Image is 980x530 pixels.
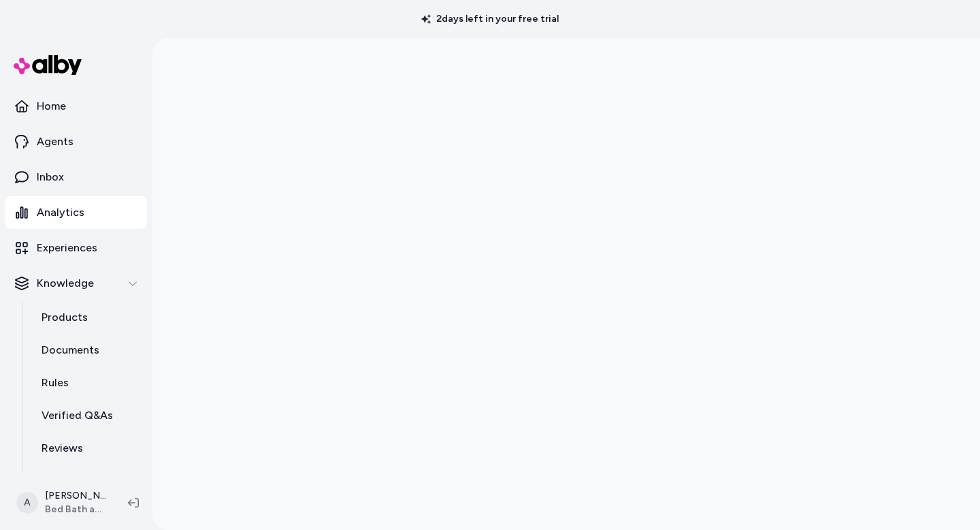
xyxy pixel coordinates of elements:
a: Analytics [5,196,147,229]
button: Knowledge [5,267,147,300]
a: Inbox [5,161,147,193]
p: Experiences [37,240,97,256]
p: Inbox [37,169,64,185]
a: Home [5,90,147,123]
p: Knowledge [37,275,94,292]
p: Analytics [37,204,84,221]
p: Agents [37,134,73,150]
p: Documents [42,342,99,358]
p: Home [37,98,66,114]
p: Products [42,309,88,326]
p: Verified Q&As [42,407,113,424]
a: Reviews [28,432,147,465]
p: [PERSON_NAME] [45,489,106,503]
a: Rules [28,367,147,399]
a: Experiences [5,232,147,264]
p: 2 days left in your free trial [413,12,567,26]
a: Products [28,301,147,334]
p: Rules [42,375,69,391]
span: Bed Bath and Beyond [45,503,106,516]
a: Verified Q&As [28,399,147,432]
span: A [16,492,38,514]
a: Agents [5,125,147,158]
a: Documents [28,334,147,367]
img: alby Logo [14,55,82,75]
p: Reviews [42,440,83,456]
a: Survey Questions [28,465,147,497]
button: A[PERSON_NAME]Bed Bath and Beyond [8,481,117,525]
